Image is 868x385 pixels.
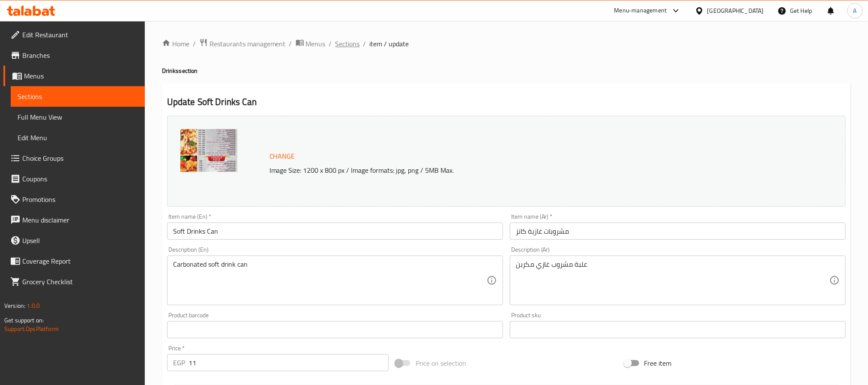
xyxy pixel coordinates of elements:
[22,277,138,287] span: Grocery Checklist
[167,223,503,240] input: Enter name En
[22,50,138,60] span: Branches
[22,194,138,205] span: Promotions
[3,148,145,168] a: Choice Groups
[162,66,851,75] h4: Drinks section
[210,39,286,49] span: Restaurants management
[3,45,145,66] a: Branches
[173,358,185,368] p: EGP
[3,66,145,86] a: Menus
[3,189,145,210] a: Promotions
[27,300,40,311] span: 1.0.0
[193,39,196,49] li: /
[296,38,326,49] a: Menus
[363,39,366,49] li: /
[11,107,145,127] a: Full Menu View
[3,230,145,251] a: Upsell
[510,321,846,338] input: Please enter product sku
[22,174,138,184] span: Coupons
[707,6,764,15] div: [GEOGRAPHIC_DATA]
[3,210,145,230] a: Menu disclaimer
[644,358,672,368] span: Free item
[306,39,326,49] span: Menus
[173,260,487,301] textarea: Carbonated soft drink can
[22,235,138,246] span: Upsell
[614,6,667,16] div: Menu-management
[416,358,466,368] span: Price on selection
[289,39,292,49] li: /
[3,271,145,292] a: Grocery Checklist
[18,112,138,122] span: Full Menu View
[329,39,332,49] li: /
[3,24,145,45] a: Edit Restaurant
[853,6,857,15] span: A
[180,129,237,172] img: mmw_638839477911410698
[18,91,138,102] span: Sections
[3,168,145,189] a: Coupons
[162,38,851,49] nav: breadcrumb
[22,153,138,163] span: Choice Groups
[22,256,138,266] span: Coverage Report
[266,165,755,175] p: Image Size: 1200 x 800 px / Image formats: jpg, png / 5MB Max.
[199,38,286,49] a: Restaurants management
[18,132,138,143] span: Edit Menu
[4,300,25,311] span: Version:
[4,315,44,326] span: Get support on:
[370,39,409,49] span: item / update
[167,96,846,108] h2: Update Soft Drinks Can
[11,127,145,148] a: Edit Menu
[266,147,299,165] button: Change
[4,323,59,334] a: Support.OpsPlatform
[11,86,145,107] a: Sections
[167,321,503,338] input: Please enter product barcode
[22,30,138,40] span: Edit Restaurant
[3,251,145,271] a: Coverage Report
[335,39,360,49] a: Sections
[22,215,138,225] span: Menu disclaimer
[510,223,846,240] input: Enter name Ar
[516,260,829,301] textarea: علبة مشروب غازي مكربن
[269,150,295,162] span: Change
[162,39,189,49] a: Home
[189,354,389,371] input: Please enter price
[24,71,138,81] span: Menus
